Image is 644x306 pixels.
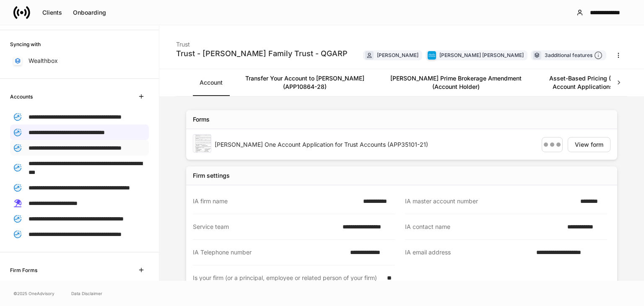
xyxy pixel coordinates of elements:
div: [PERSON_NAME] [PERSON_NAME] [439,51,524,59]
div: IA Telephone number [193,248,345,257]
img: charles-schwab-BFYFdbvS.png [428,51,436,60]
div: Clients [42,10,62,16]
div: IA email address [405,248,531,257]
a: Account [193,69,229,96]
div: IA firm name [193,197,358,205]
h6: Firm Forms [10,266,37,274]
a: Data Disclaimer [71,290,102,297]
span: © 2025 OneAdvisory [13,290,55,297]
a: Transfer Your Account to [PERSON_NAME] (APP10864-28) [229,69,380,96]
button: Onboarding [68,6,112,19]
div: Trust - [PERSON_NAME] Family Trust - QGARP [176,49,348,59]
div: IA master account number [405,197,575,205]
div: View form [575,142,603,148]
p: Wealthbox [29,57,58,65]
a: [PERSON_NAME] Prime Brokerage Amendment (Account Holder) [380,69,531,96]
div: IA contact name [405,223,562,231]
button: Clients [37,6,68,19]
button: View form [568,137,610,152]
div: Trust [176,35,348,49]
div: Forms [193,115,210,124]
h6: Accounts [10,93,33,101]
div: Is your firm (or a principal, employee or related person of your firm) an owner, executor, guardi... [193,274,382,299]
a: Wealthbox [10,53,149,68]
div: 3 additional features [545,51,602,60]
div: Service team [193,223,338,231]
div: Firm settings [193,171,230,180]
div: [PERSON_NAME] [377,51,418,59]
div: [PERSON_NAME] One Account Application for Trust Accounts (APP35101-21) [215,140,535,149]
div: Onboarding [73,10,106,16]
h6: Syncing with [10,40,41,48]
